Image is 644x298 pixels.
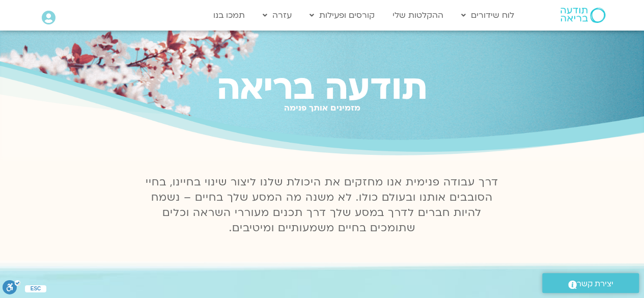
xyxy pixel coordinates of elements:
a: עזרה [258,6,297,25]
a: קורסים ופעילות [304,6,380,25]
a: תמכו בנו [208,6,250,25]
a: ההקלטות שלי [387,6,449,25]
a: יצירת קשר [542,273,639,293]
p: דרך עבודה פנימית אנו מחזקים את היכולת שלנו ליצור שינוי בחיינו, בחיי הסובבים אותנו ובעולם כולו. לא... [140,175,505,236]
span: יצירת קשר [577,277,613,291]
a: לוח שידורים [456,6,519,25]
img: תודעה בריאה [561,8,605,23]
